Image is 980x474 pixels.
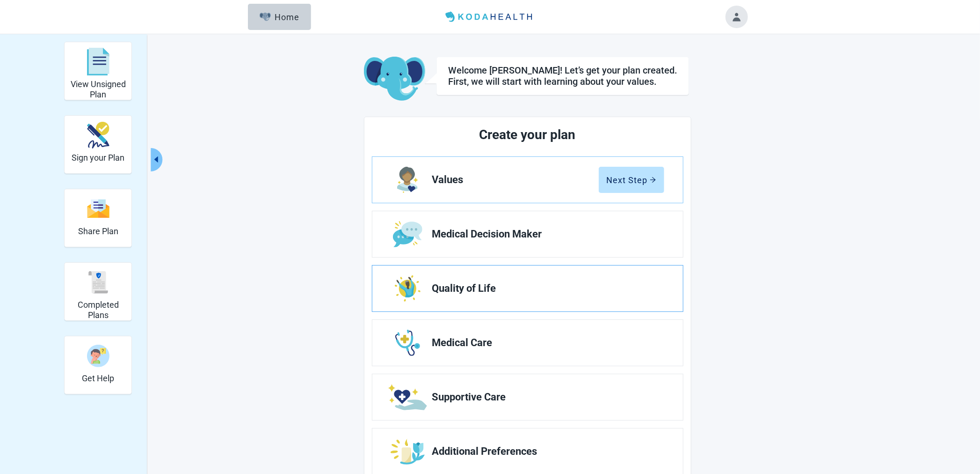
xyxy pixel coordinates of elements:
div: Home [260,12,300,22]
div: Sign your Plan [64,115,132,174]
div: View Unsigned Plan [64,42,132,100]
h2: Create your plan [407,125,648,145]
img: Koda Health [442,9,538,24]
img: Elephant [260,13,271,21]
img: svg%3e [87,48,109,76]
span: Quality of Life [432,283,657,294]
span: Supportive Care [432,392,657,403]
a: Edit Medical Decision Maker section [372,211,683,257]
img: Koda Elephant [364,57,425,102]
button: Next Steparrow-right [599,167,664,193]
div: Get Help [64,336,132,394]
div: Share Plan [64,189,132,247]
span: Values [432,174,599,185]
a: Edit Supportive Care section [372,374,683,420]
a: Edit Medical Care section [372,320,683,366]
img: person-question-x68TBcxA.svg [87,345,109,367]
h2: View Unsigned Plan [68,79,128,99]
a: Edit Values section [372,157,683,203]
button: Toggle account menu [726,6,748,28]
div: Welcome [PERSON_NAME]! Let’s get your plan created. First, we will start with learning about your... [448,65,677,87]
span: Medical Decision Maker [432,229,657,240]
img: make_plan_official-CpYJDfBD.svg [87,122,109,148]
div: Next Step [607,175,656,185]
a: Edit Quality of Life section [372,266,683,311]
h2: Share Plan [78,226,118,237]
span: arrow-right [650,177,656,183]
img: svg%3e [87,271,109,294]
h2: Get Help [82,373,114,384]
img: svg%3e [87,199,109,219]
span: Additional Preferences [432,446,657,457]
h2: Completed Plans [68,300,128,320]
h2: Sign your Plan [72,153,124,163]
span: caret-left [152,155,160,164]
span: Medical Care [432,337,657,348]
button: Collapse menu [151,148,162,171]
button: ElephantHome [248,4,311,30]
div: Completed Plans [64,262,132,321]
